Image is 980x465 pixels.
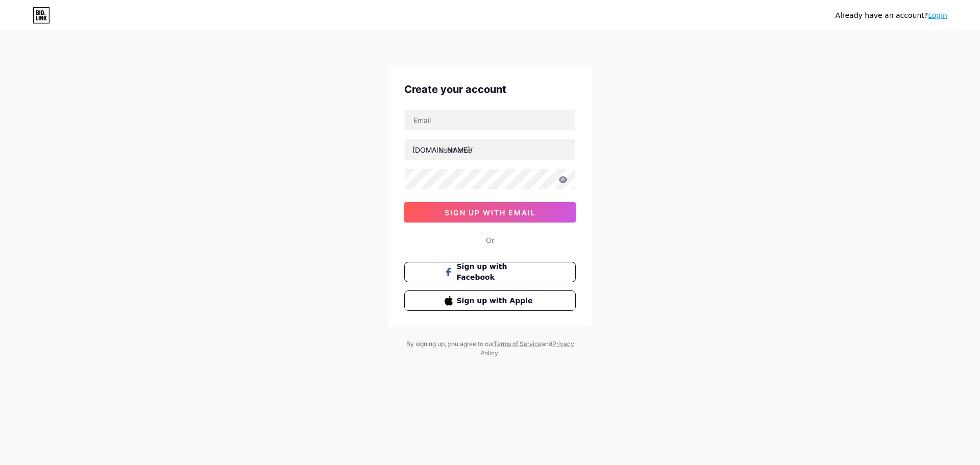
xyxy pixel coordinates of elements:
span: Sign up with Apple [457,296,536,306]
button: Sign up with Apple [404,290,576,311]
div: Create your account [404,82,576,97]
div: Already have an account? [836,10,947,21]
button: sign up with email [404,202,576,223]
span: Sign up with Facebook [457,261,536,283]
input: username [405,139,575,160]
div: [DOMAIN_NAME]/ [412,144,473,155]
button: Sign up with Facebook [404,262,576,282]
a: Terms of Service [494,340,542,348]
div: By signing up, you agree to our and . [403,339,577,358]
div: Or [486,235,494,246]
input: Email [405,110,575,130]
span: sign up with email [445,208,536,217]
a: Login [928,11,947,19]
